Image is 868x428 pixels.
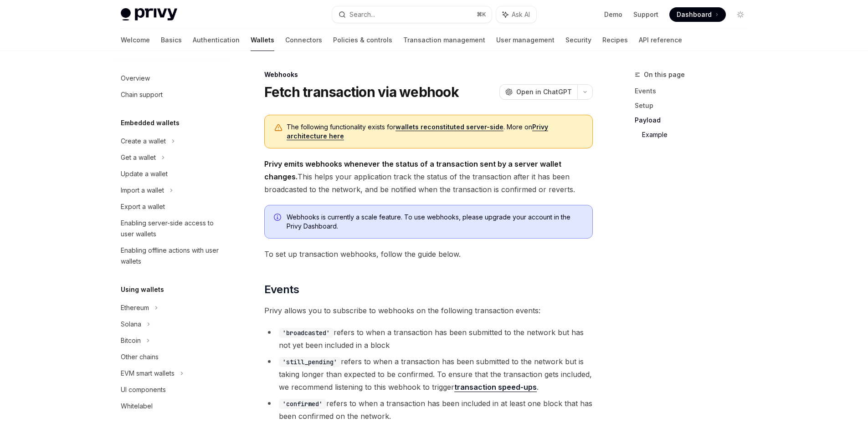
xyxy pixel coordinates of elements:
div: Webhooks [264,70,593,79]
a: transaction speed-ups [454,382,537,392]
a: Wallets [251,29,274,51]
a: Dashboard [669,7,726,22]
span: Ask AI [512,10,530,19]
div: Whitelabel [121,401,153,412]
div: Import a wallet [121,185,164,196]
a: Payload [635,113,755,127]
a: Whitelabel [113,398,230,414]
div: Enabling server-side access to user wallets [121,218,225,239]
h5: Embedded wallets [121,117,180,128]
span: The following functionality exists for . More on [287,122,583,141]
div: Search... [349,9,375,20]
div: Solana [121,319,141,330]
a: API reference [639,29,682,51]
a: Example [642,127,755,142]
button: Search...⌘K [332,6,492,23]
div: Update a wallet [121,168,168,179]
a: Support [633,10,658,19]
a: Setup [635,98,755,113]
div: Chain support [121,89,163,100]
a: Transaction management [403,29,485,51]
li: refers to when a transaction has been submitted to the network but has not yet been included in a... [264,326,593,352]
a: User management [496,29,555,51]
div: UI components [121,384,166,395]
a: Events [635,84,755,98]
h1: Fetch transaction via webhook [264,84,459,100]
h5: Using wallets [121,284,164,295]
code: 'confirmed' [279,399,326,409]
span: This helps your application track the status of the transaction after it has been broadcasted to ... [264,158,593,196]
a: Connectors [285,29,322,51]
button: Toggle dark mode [733,7,748,22]
div: Create a wallet [121,136,166,147]
a: Update a wallet [113,166,230,182]
div: Export a wallet [121,201,165,212]
a: Authentication [193,29,240,51]
button: Ask AI [496,6,536,23]
a: wallets reconstituted server-side [395,123,503,131]
a: Overview [113,70,230,87]
code: 'still_pending' [279,357,341,367]
a: Other chains [113,349,230,365]
span: On this page [644,69,685,80]
span: Privy allows you to subscribe to webhooks on the following transaction events: [264,304,593,317]
code: 'broadcasted' [279,328,334,338]
div: Overview [121,73,150,84]
a: Export a wallet [113,199,230,215]
a: Enabling offline actions with user wallets [113,242,230,270]
div: EVM smart wallets [121,368,175,379]
div: Ethereum [121,302,149,313]
div: Get a wallet [121,152,156,163]
span: Open in ChatGPT [516,87,572,97]
span: ⌘ K [477,11,486,18]
span: To set up transaction webhooks, follow the guide below. [264,248,593,260]
a: Demo [604,10,622,19]
svg: Warning [274,123,283,132]
a: Enabling server-side access to user wallets [113,215,230,242]
a: Policies & controls [333,29,392,51]
strong: Privy emits webhooks whenever the status of a transaction sent by a server wallet changes. [264,159,561,181]
li: refers to when a transaction has been included in at least one block that has been confirmed on t... [264,397,593,423]
button: Open in ChatGPT [499,84,577,100]
div: Bitcoin [121,335,141,346]
a: Chain support [113,87,230,103]
span: Dashboard [677,10,712,19]
li: refers to when a transaction has been submitted to the network but is taking longer than expected... [264,355,593,393]
span: Webhooks is currently a scale feature. To use webhooks, please upgrade your account in the Privy ... [287,213,583,231]
a: Security [565,29,591,51]
a: Welcome [121,29,150,51]
a: Recipes [602,29,628,51]
span: Events [264,282,299,297]
a: UI components [113,382,230,398]
svg: Info [274,214,283,223]
img: light logo [121,8,177,21]
a: Basics [161,29,182,51]
div: Enabling offline actions with user wallets [121,245,225,267]
div: Other chains [121,352,159,362]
